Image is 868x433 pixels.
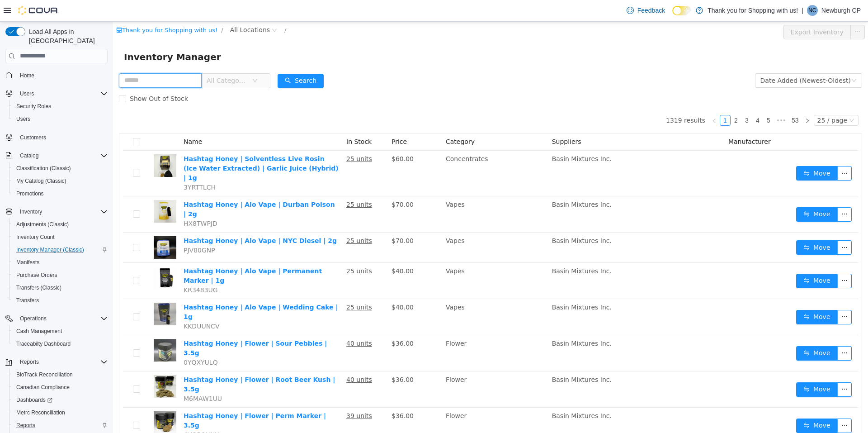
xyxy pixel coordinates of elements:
a: Transfers [13,295,42,306]
span: Promotions [16,190,44,197]
a: 1 [607,94,617,104]
span: Reports [16,422,35,429]
u: 40 units [233,318,259,325]
span: $36.00 [278,354,301,362]
a: My Catalog (Classic) [13,176,70,186]
a: Feedback [623,1,669,19]
span: Dashboards [13,395,108,405]
button: Manifests [9,256,111,269]
td: Vapes [329,277,435,314]
a: Hashtag Honey | Flower | Perm Marker | 3.5g [71,390,213,407]
td: Vapes [329,175,435,211]
span: / [171,5,173,12]
i: icon: right [692,96,697,102]
u: 40 units [233,354,259,362]
span: Metrc Reconciliation [13,407,108,418]
i: icon: down [738,56,744,62]
button: icon: swapMove [683,252,725,266]
button: Purchase Orders [9,269,111,281]
li: Previous Page [596,93,607,104]
img: Hashtag Honey | Flower | Sour Pebbles | 3.5g hero shot [41,317,63,340]
span: 0YQXYULQ [71,337,105,344]
li: 3 [628,93,639,104]
span: Basin Mixtures Inc. [439,390,499,398]
td: Vapes [329,241,435,277]
u: 25 units [233,133,259,141]
span: HX8TWPJD [71,198,104,205]
span: Inventory Manager [11,28,113,43]
span: Users [13,114,108,124]
img: Hashtag Honey | Alo Vape | NYC Diesel | 2g hero shot [41,214,63,237]
a: Hashtag Honey | Alo Vape | Permanent Marker | 1g [71,246,209,262]
a: Dashboards [13,395,56,405]
a: Metrc Reconciliation [13,407,69,418]
button: BioTrack Reconciliation [9,368,111,381]
button: Inventory [16,206,46,217]
span: Classification (Classic) [16,165,71,172]
span: BioTrack Reconciliation [13,369,108,380]
a: Reports [13,420,39,431]
span: Basin Mixtures Inc. [439,318,499,325]
span: In Stock [233,116,259,124]
button: Traceabilty Dashboard [9,338,111,350]
span: Transfers [16,297,39,304]
span: Inventory Manager (Classic) [13,244,108,255]
a: 3 [629,94,639,104]
button: Inventory Count [9,231,111,243]
span: Customers [16,132,108,143]
span: Inventory Manager (Classic) [16,246,84,253]
span: $36.00 [278,390,301,398]
span: / [108,5,110,12]
button: icon: swapMove [683,219,725,233]
p: Thank you for Shopping with us! [708,5,798,16]
span: Purchase Orders [16,271,57,279]
button: Reports [9,419,111,432]
button: Home [2,69,111,82]
a: Transfers (Classic) [13,282,65,293]
span: Reports [13,420,108,431]
span: Traceabilty Dashboard [13,338,108,349]
span: My Catalog (Classic) [16,177,66,185]
a: icon: shopThank you for Shopping with us! [3,5,104,12]
a: Cash Management [13,326,66,337]
button: Transfers [9,294,111,307]
span: $40.00 [278,282,301,289]
span: Purchase Orders [13,270,108,281]
button: icon: swapMove [683,144,725,159]
span: Catalog [16,150,108,161]
span: Security Roles [16,103,51,110]
button: My Catalog (Classic) [9,175,111,187]
button: Customers [2,131,111,144]
button: icon: swapMove [683,288,725,303]
img: Hashtag Honey | Flower | Root Beer Kush | 3.5g hero shot [41,353,63,376]
li: Next 5 Pages [661,93,675,104]
button: icon: swapMove [683,186,725,200]
button: icon: ellipsis [724,397,739,411]
li: 4 [639,93,650,104]
span: Inventory [20,208,42,215]
td: Concentrates [329,129,435,175]
button: Export Inventory [670,3,738,18]
span: $40.00 [278,246,301,253]
span: Adjustments (Classic) [13,219,108,230]
img: Hashtag Honey | Solventless Live Rosin (Ice Water Extracted) | Garlic Juice (Hybrid) | 1g hero shot [41,133,63,155]
button: icon: searchSearch [165,52,211,67]
span: Classification (Classic) [13,163,108,174]
button: Cash Management [9,325,111,338]
li: 5 [650,93,661,104]
i: icon: left [599,96,604,102]
span: Canadian Compliance [13,382,108,393]
button: Operations [2,312,111,325]
a: 2 [618,94,628,104]
u: 25 units [233,282,259,289]
button: Canadian Compliance [9,381,111,394]
span: Suppliers [439,116,468,124]
li: 53 [675,93,689,104]
span: BioTrack Reconciliation [16,371,73,378]
td: Flower [329,314,435,350]
span: KR3483UG [71,265,105,272]
a: Inventory Manager (Classic) [13,244,88,255]
span: 3YRTTLCH [71,162,103,169]
a: Hashtag Honey | Flower | Sour Pebbles | 3.5g [71,318,214,335]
